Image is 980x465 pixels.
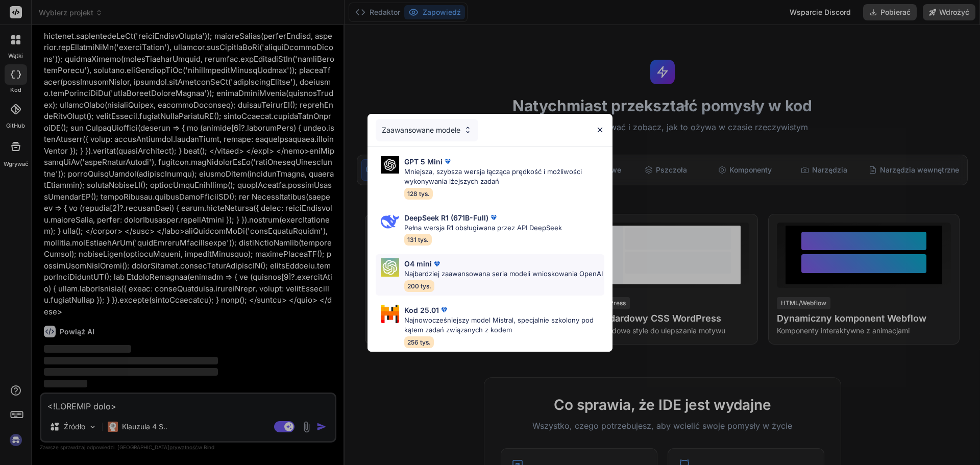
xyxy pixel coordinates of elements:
img: premia [432,259,442,269]
img: Wybierz modele [381,156,399,174]
font: 200 tys. [407,282,431,290]
font: Mniejsza, szybsza wersja łącząca prędkość i możliwości wykonywania lżejszych zadań [404,167,582,186]
img: Wybierz modele [463,126,472,134]
font: GPT 5 Mini [404,157,443,166]
img: Wybierz modele [381,258,399,277]
font: DeepSeek R1 (671B-Full) [404,213,488,222]
font: Najbardziej zaawansowana seria modeli wnioskowania OpenAI [404,270,603,278]
font: 256 tys. [407,338,431,346]
img: premia [443,156,453,166]
font: 131 tys. [407,236,429,243]
img: premia [488,212,499,223]
font: Najnowocześniejszy model Mistral, specjalnie szkolony pod kątem zadań związanych z kodem [404,316,594,334]
img: Wybierz modele [381,212,399,231]
font: 128 tys. [407,190,430,198]
img: premia [439,305,449,315]
font: Zaawansowane modele [382,126,460,134]
img: Wybierz modele [381,305,399,323]
font: Pełna wersja R1 obsługiwana przez API DeepSeek [404,224,562,232]
font: O4 mini [404,259,432,268]
img: zamknąć [596,126,604,134]
font: Kod 25.01 [404,306,439,314]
